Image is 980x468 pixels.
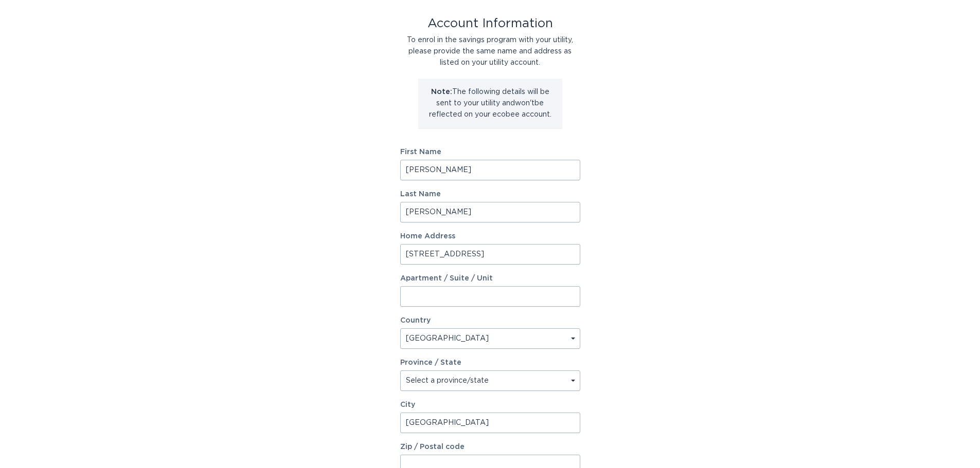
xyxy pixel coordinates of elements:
[400,233,580,240] label: Home Address
[431,88,452,96] strong: Note:
[400,275,580,282] label: Apartment / Suite / Unit
[400,34,580,68] div: To enrol in the savings program with your utility, please provide the same name and address as li...
[400,18,580,29] div: Account Information
[426,86,555,120] p: The following details will be sent to your utility and won't be reflected on your ecobee account.
[400,148,580,156] label: First Name
[400,401,580,408] label: City
[400,359,461,366] label: Province / State
[400,317,431,324] label: Country
[400,191,580,198] label: Last Name
[400,443,580,451] label: Zip / Postal code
